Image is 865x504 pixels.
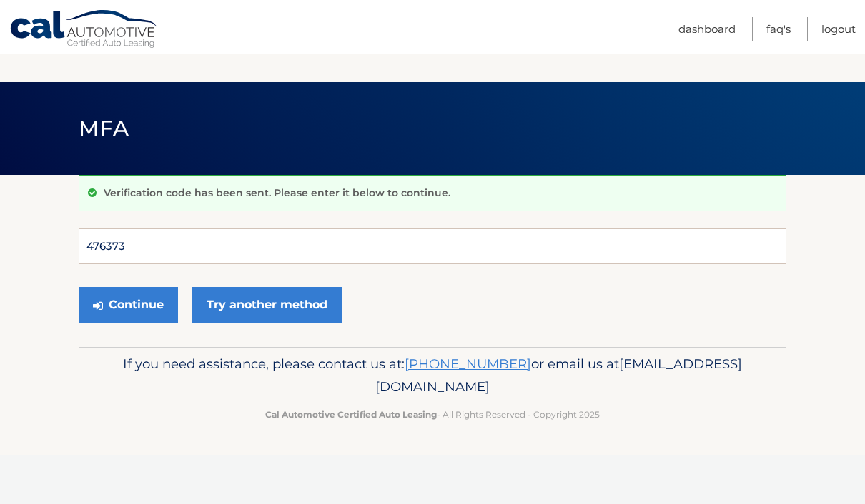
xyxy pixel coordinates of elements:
[192,287,342,323] a: Try another method
[79,115,129,141] span: MFA
[821,17,856,41] a: Logout
[375,356,742,395] span: [EMAIL_ADDRESS][DOMAIN_NAME]
[9,9,159,51] a: Cal Automotive
[678,17,736,41] a: Dashboard
[104,186,450,199] p: Verification code has been sent. Please enter it below to continue.
[79,287,178,323] button: Continue
[405,356,531,372] a: [PHONE_NUMBER]
[88,407,777,422] p: - All Rights Reserved - Copyright 2025
[766,17,791,41] a: FAQ's
[79,228,786,264] input: Verification Code
[265,409,437,420] strong: Cal Automotive Certified Auto Leasing
[88,353,777,398] p: If you need assistance, please contact us at: or email us at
